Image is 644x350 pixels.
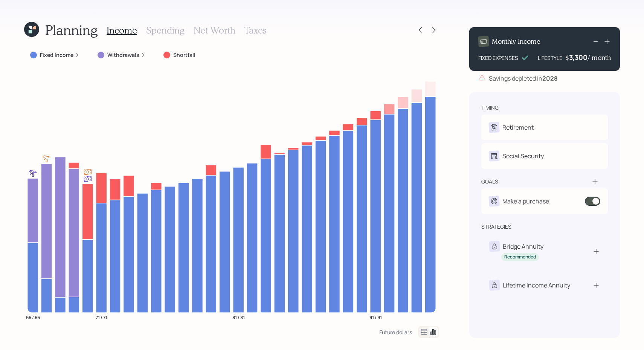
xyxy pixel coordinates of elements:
[107,25,137,36] h3: Income
[565,53,569,62] h4: $
[244,25,266,36] h3: Taxes
[502,151,544,160] div: Social Security
[40,51,73,59] label: Fixed Income
[542,74,558,83] b: 2028
[26,314,40,320] tspan: 66 / 66
[107,51,139,59] label: Withdrawals
[173,51,195,59] label: Shortfall
[502,123,534,132] div: Retirement
[481,223,511,231] div: strategies
[379,329,412,336] div: Future dollars
[503,281,570,290] div: Lifetime Income Annuity
[569,53,588,62] div: 3,300
[504,254,536,260] div: Recommended
[489,74,558,83] div: Savings depleted in
[232,314,245,320] tspan: 81 / 81
[588,53,611,62] h4: / month
[503,242,543,251] div: Bridge Annuity
[481,104,499,112] div: timing
[194,25,235,36] h3: Net Worth
[96,314,107,320] tspan: 71 / 71
[369,314,382,320] tspan: 91 / 91
[45,22,98,38] h1: Planning
[478,54,518,62] div: FIXED EXPENSES
[481,178,498,185] div: goals
[146,25,185,36] h3: Spending
[538,54,562,62] div: LIFESTYLE
[502,197,549,206] div: Make a purchase
[492,37,540,46] h4: Monthly Income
